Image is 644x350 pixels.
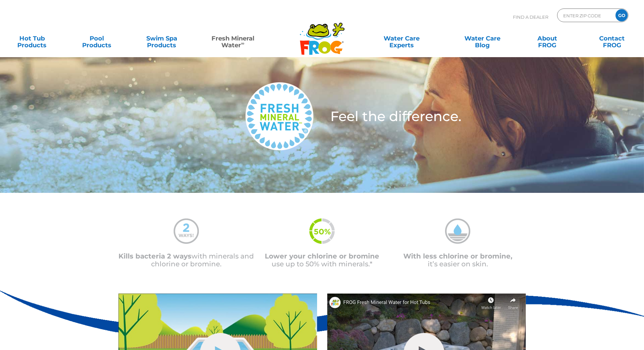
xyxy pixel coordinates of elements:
[245,82,313,150] img: fresh-mineral-water-logo-medium
[522,32,572,45] a: AboutFROG
[265,252,379,260] span: Lower your chlorine or bromine
[118,252,191,260] span: Kills bacteria 2 ways
[118,252,254,268] p: with minerals and chlorine or bromine.
[72,32,122,45] a: PoolProducts
[241,40,244,46] sup: ∞
[403,252,512,260] span: With less chlorine or bromine,
[587,32,637,45] a: ContactFROG
[361,32,443,45] a: Water CareExperts
[7,32,57,45] a: Hot TubProducts
[254,252,390,268] p: use up to 50% with minerals.*
[309,218,335,244] img: fmw-50percent-icon
[296,14,348,55] img: Frog Products Logo
[173,218,199,244] img: mineral-water-2-ways
[390,252,526,268] p: it’s easier on skin.
[615,9,628,21] input: GO
[457,32,508,45] a: Water CareBlog
[513,9,548,26] p: Find A Dealer
[445,218,471,244] img: mineral-water-less-chlorine
[201,32,264,45] a: Fresh MineralWater∞
[330,110,590,123] h3: Feel the difference.
[136,32,187,45] a: Swim SpaProducts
